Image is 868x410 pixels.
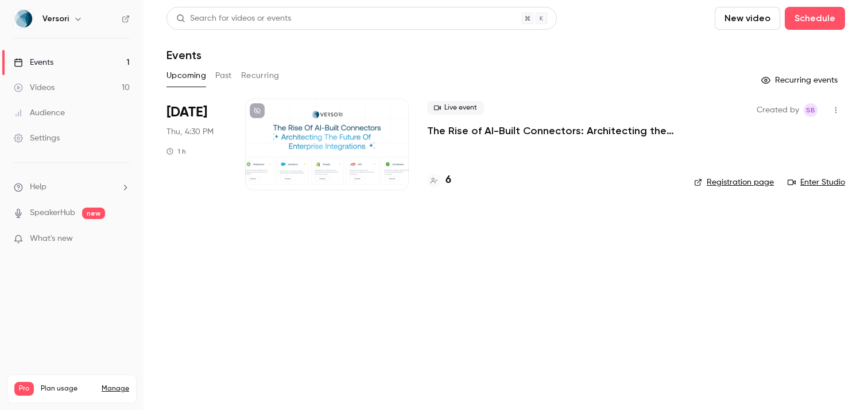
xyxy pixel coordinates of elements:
[756,71,845,89] button: Recurring events
[806,103,815,117] span: SB
[14,10,33,28] img: Versori
[176,13,291,25] div: Search for videos or events
[116,234,130,244] iframe: Noticeable Trigger
[14,132,60,144] div: Settings
[82,208,105,219] span: new
[14,82,55,93] div: Videos
[30,207,75,219] a: SpeakerHub
[215,67,232,85] button: Past
[166,99,227,190] div: Oct 2 Thu, 4:30 PM (Europe/London)
[694,177,774,188] a: Registration page
[427,173,451,188] a: 6
[445,173,451,188] h4: 6
[757,103,799,117] span: Created by
[14,57,53,68] div: Events
[166,103,207,122] span: [DATE]
[715,7,780,30] button: New video
[30,181,46,193] span: Help
[166,147,186,156] div: 1 h
[785,7,845,30] button: Schedule
[14,107,65,119] div: Audience
[14,382,34,396] span: Pro
[427,124,676,138] a: The Rise of AI-Built Connectors: Architecting the Future of Enterprise Integration
[166,48,201,62] h1: Events
[42,13,69,25] h6: Versori
[41,384,95,393] span: Plan usage
[241,67,280,85] button: Recurring
[102,384,129,393] a: Manage
[804,103,817,117] span: Sophie Burgess
[427,101,484,115] span: Live event
[166,126,214,138] span: Thu, 4:30 PM
[14,181,130,193] li: help-dropdown-opener
[166,67,206,85] button: Upcoming
[788,177,845,188] a: Enter Studio
[30,233,73,245] span: What's new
